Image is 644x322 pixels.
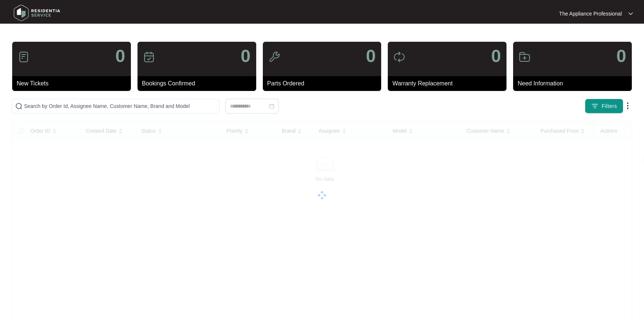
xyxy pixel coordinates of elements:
p: Warranty Replacement [392,79,506,88]
img: icon [393,51,405,63]
p: 0 [616,47,626,65]
input: Search by Order Id, Assignee Name, Customer Name, Brand and Model [24,102,216,110]
p: 0 [115,47,125,65]
img: icon [268,51,280,63]
img: residentia service logo [11,2,63,24]
img: icon [143,51,155,63]
img: search-icon [15,102,23,110]
p: Bookings Confirmed [142,79,256,88]
p: Parts Ordered [267,79,382,88]
p: 0 [366,47,376,65]
p: The Appliance Professional [559,10,622,17]
img: icon [18,51,30,63]
img: dropdown arrow [623,101,632,110]
span: Filters [601,102,617,110]
img: icon [519,51,531,63]
p: New Tickets [17,79,131,88]
img: dropdown arrow [628,12,633,16]
p: 0 [241,47,251,65]
button: filter iconFilters [585,99,623,113]
p: 0 [491,47,501,65]
p: Need Information [518,79,632,88]
img: filter icon [591,102,599,110]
